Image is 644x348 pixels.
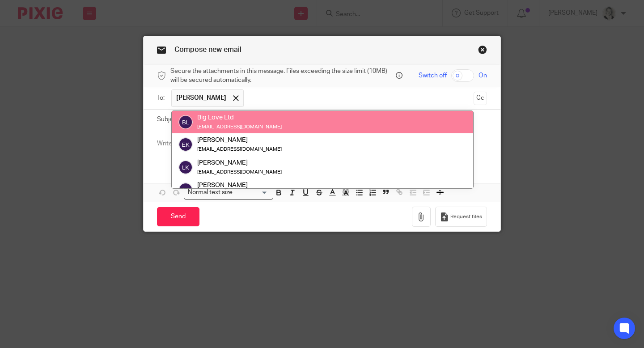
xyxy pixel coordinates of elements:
div: [PERSON_NAME] [197,136,282,145]
label: To: [157,93,167,102]
span: Switch off [419,71,447,80]
input: Send [157,207,199,226]
span: Normal text size [186,188,235,197]
label: Subject: [157,115,180,124]
img: svg%3E [178,138,193,152]
span: On [479,71,487,80]
a: Close this dialog window [478,45,487,57]
span: Secure the attachments in this message. Files exceeding the size limit (10MB) will be secured aut... [170,67,394,85]
div: [PERSON_NAME] [197,181,322,190]
img: svg%3E [178,160,193,174]
img: svg%3E [178,183,193,197]
span: [PERSON_NAME] [176,93,226,102]
span: Request files [450,213,482,221]
div: Search for option [184,186,273,199]
button: Request files [435,207,487,227]
small: [EMAIL_ADDRESS][DOMAIN_NAME] [197,170,282,174]
span: Compose new email [174,46,241,53]
input: Search for option [236,188,268,197]
button: Cc [474,92,487,105]
div: [PERSON_NAME] [197,158,282,167]
small: [EMAIL_ADDRESS][DOMAIN_NAME] [197,147,282,152]
div: Big Love Ltd [197,113,282,122]
small: [EMAIL_ADDRESS][DOMAIN_NAME] [197,125,282,130]
img: svg%3E [178,115,193,130]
